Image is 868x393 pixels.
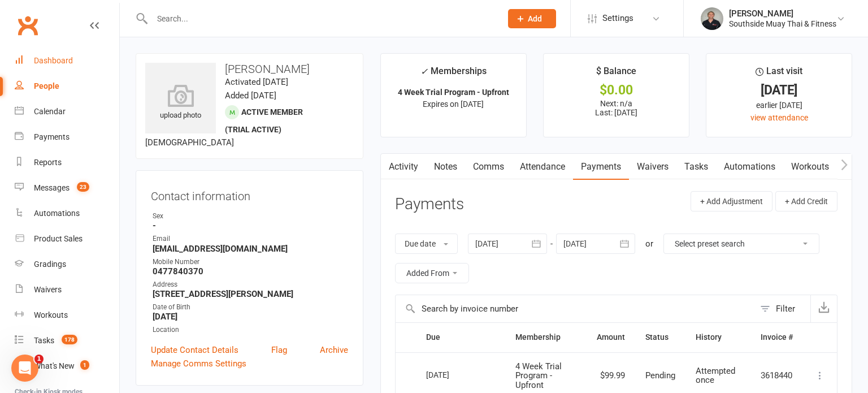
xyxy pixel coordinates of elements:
[691,191,772,211] button: + Add Adjustment
[149,11,493,27] input: Search...
[34,81,59,90] div: People
[34,260,66,269] div: Gradings
[151,185,348,202] h3: Contact information
[395,234,458,254] button: Due date
[426,366,478,383] div: [DATE]
[750,113,808,122] a: view attendance
[153,266,348,277] strong: 0477840370
[15,150,119,175] a: Reports
[225,107,303,134] span: Active member (trial active)
[716,154,783,180] a: Automations
[34,234,83,243] div: Product Sales
[153,257,348,267] div: Mobile Number
[512,154,573,180] a: Attendance
[15,74,119,99] a: People
[34,310,68,319] div: Workouts
[11,355,38,382] iframe: Intercom live chat
[34,56,73,65] div: Dashboard
[153,234,348,244] div: Email
[685,323,750,352] th: History
[15,252,119,277] a: Gradings
[756,64,802,84] div: Last visit
[528,14,542,23] span: Add
[80,360,89,370] span: 1
[381,154,426,180] a: Activity
[34,336,54,345] div: Tasks
[420,64,487,85] div: Memberships
[225,90,276,101] time: Added [DATE]
[783,154,837,180] a: Workouts
[153,312,348,322] strong: [DATE]
[676,154,716,180] a: Tasks
[153,302,348,313] div: Date of Birth
[153,221,348,231] strong: -
[145,63,354,75] h3: [PERSON_NAME]
[416,323,505,352] th: Due
[145,84,216,122] div: upload photo
[151,357,246,370] a: Manage Comms Settings
[153,279,348,290] div: Address
[587,323,635,352] th: Amount
[398,88,509,97] strong: 4 Week Trial Program - Upfront
[34,158,62,167] div: Reports
[15,175,119,201] a: Messages 23
[645,370,675,381] span: Pending
[573,154,629,180] a: Payments
[15,99,119,124] a: Calendar
[635,323,685,352] th: Status
[701,7,723,30] img: thumb_image1524148262.png
[153,325,348,335] div: Location
[505,323,587,352] th: Membership
[153,289,348,299] strong: [STREET_ADDRESS][PERSON_NAME]
[776,302,795,316] div: Filter
[629,154,676,180] a: Waivers
[515,361,562,390] span: 4 Week Trial Program - Upfront
[151,343,238,357] a: Update Contact Details
[508,9,556,28] button: Add
[602,6,633,31] span: Settings
[420,66,428,77] i: ✓
[645,237,653,251] div: or
[395,196,464,213] h3: Payments
[696,366,735,386] span: Attempted once
[34,361,75,370] div: What's New
[62,335,77,344] span: 178
[15,303,119,328] a: Workouts
[15,124,119,150] a: Payments
[395,263,469,283] button: Added From
[14,11,42,40] a: Clubworx
[34,107,66,116] div: Calendar
[271,343,287,357] a: Flag
[465,154,512,180] a: Comms
[77,182,89,192] span: 23
[729,8,836,19] div: [PERSON_NAME]
[423,100,484,109] span: Expires on [DATE]
[34,355,44,364] span: 1
[153,211,348,222] div: Sex
[145,137,234,148] span: [DEMOGRAPHIC_DATA]
[15,353,119,379] a: What's New1
[554,99,679,117] p: Next: n/a Last: [DATE]
[750,323,803,352] th: Invoice #
[15,48,119,74] a: Dashboard
[717,84,841,96] div: [DATE]
[153,244,348,254] strong: [EMAIL_ADDRESS][DOMAIN_NAME]
[426,154,465,180] a: Notes
[225,77,288,87] time: Activated [DATE]
[15,277,119,303] a: Waivers
[34,209,80,218] div: Automations
[729,19,836,29] div: Southside Muay Thai & Fitness
[554,84,679,96] div: $0.00
[717,99,841,111] div: earlier [DATE]
[320,343,348,357] a: Archive
[775,191,837,211] button: + Add Credit
[34,132,70,141] div: Payments
[15,201,119,226] a: Automations
[34,183,70,192] div: Messages
[596,64,636,84] div: $ Balance
[34,285,62,294] div: Waivers
[396,295,754,322] input: Search by invoice number
[15,226,119,252] a: Product Sales
[15,328,119,353] a: Tasks 178
[754,295,810,322] button: Filter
